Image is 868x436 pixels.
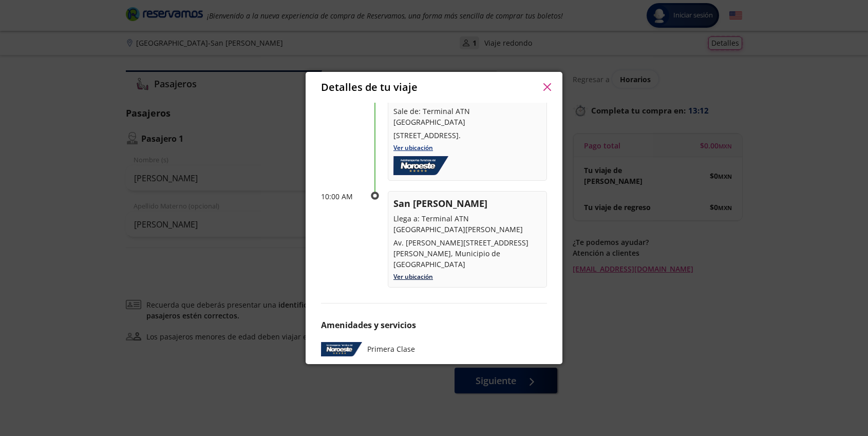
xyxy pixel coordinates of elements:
img: noroeste.png [393,156,448,175]
p: Primera Clase [367,344,415,354]
a: Ver ubicación [393,143,433,152]
p: [STREET_ADDRESS]. [393,130,541,141]
p: San [PERSON_NAME] [393,197,541,211]
a: Ver ubicación [393,272,433,281]
p: Amenidades y servicios [321,319,547,331]
iframe: Messagebird Livechat Widget [808,376,858,426]
p: Av. [PERSON_NAME][STREET_ADDRESS][PERSON_NAME], Municipio de [GEOGRAPHIC_DATA] [393,237,541,270]
p: Llega a: Terminal ATN [GEOGRAPHIC_DATA][PERSON_NAME] [393,213,541,235]
img: AUTOTRANSPORTES DEL NOROESTE [321,342,362,357]
p: Sale de: Terminal ATN [GEOGRAPHIC_DATA] [393,106,541,127]
p: 10:00 AM [321,191,362,202]
p: Detalles de tu viaje [321,80,418,95]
